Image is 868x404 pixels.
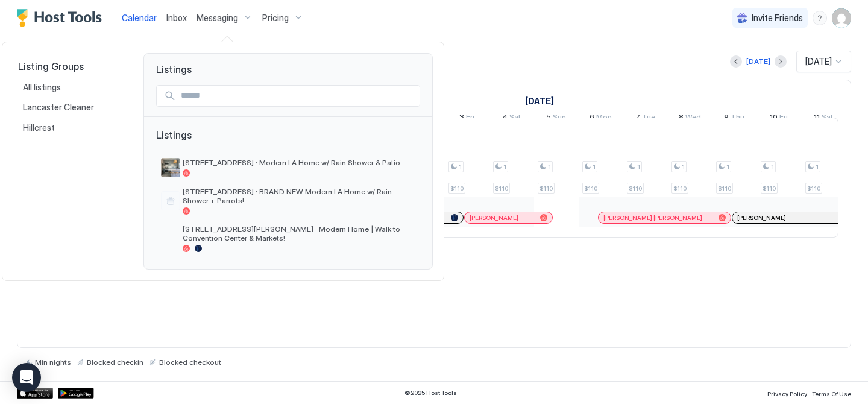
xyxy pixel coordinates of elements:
input: Input Field [176,86,420,106]
span: [STREET_ADDRESS] · BRAND NEW Modern LA Home w/ Rain Shower + Parrots! [183,187,415,205]
div: Open Intercom Messenger [12,363,41,392]
span: Lancaster Cleaner [23,102,96,113]
span: Listings [156,129,420,153]
span: Listings [144,54,432,75]
span: All listings [23,82,63,93]
span: [STREET_ADDRESS] · Modern LA Home w/ Rain Shower & Patio [183,158,415,167]
div: listing image [161,229,180,248]
div: listing image [161,158,180,177]
span: [STREET_ADDRESS][PERSON_NAME] · Modern Home | Walk to Convention Center & Markets! [183,224,415,242]
span: Listing Groups [18,60,124,72]
span: Hillcrest [23,122,57,133]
